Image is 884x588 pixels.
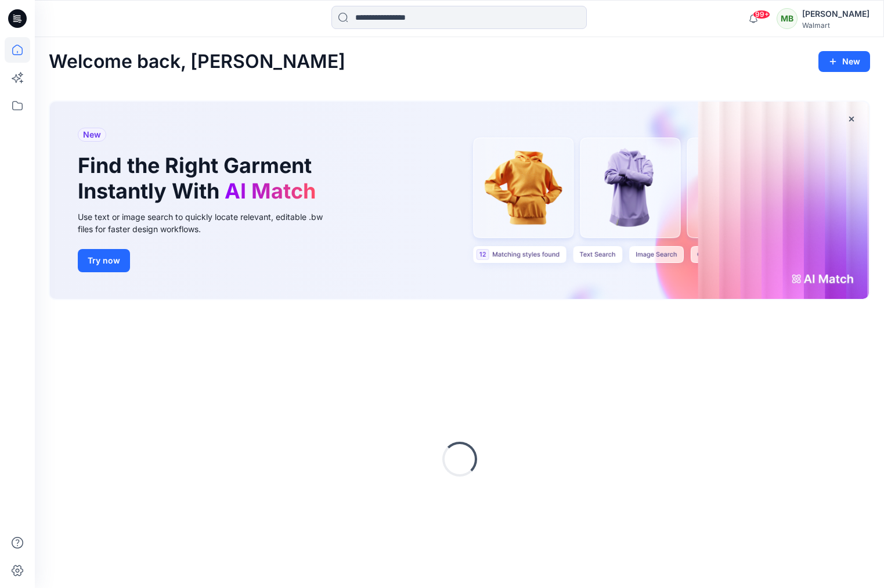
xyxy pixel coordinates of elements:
span: 99+ [753,10,770,19]
h2: Welcome back, [PERSON_NAME] [49,51,345,73]
div: Use text or image search to quickly locate relevant, editable .bw files for faster design workflows. [78,211,339,235]
span: New [83,128,101,142]
span: AI Match [225,178,316,204]
button: Try now [78,249,130,272]
div: MB [777,8,798,29]
div: [PERSON_NAME] [802,7,869,21]
button: New [818,51,870,72]
div: Walmart [802,21,869,30]
h1: Find the Right Garment Instantly With [78,153,322,203]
